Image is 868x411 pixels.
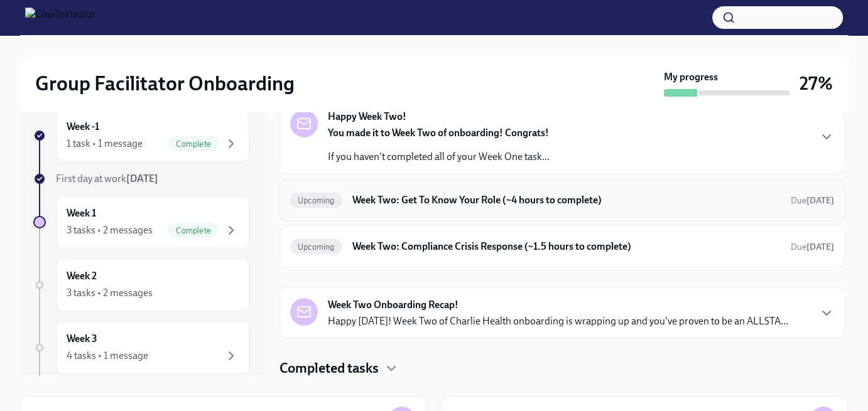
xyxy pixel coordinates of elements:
[664,70,718,84] strong: My progress
[168,226,219,235] span: Complete
[67,120,99,134] h6: Week -1
[290,237,834,257] a: UpcomingWeek Two: Compliance Crisis Response (~1.5 hours to complete)Due[DATE]
[67,137,143,151] div: 1 task • 1 message
[67,269,97,283] h6: Week 2
[791,242,834,252] span: Due
[328,298,458,312] strong: Week Two Onboarding Recap!
[67,223,153,237] div: 3 tasks • 2 messages
[791,195,834,206] span: August 25th, 2025 10:00
[791,241,834,253] span: August 25th, 2025 10:00
[33,321,249,374] a: Week 34 tasks • 1 message
[33,109,249,162] a: Week -11 task • 1 messageComplete
[35,71,295,96] h2: Group Facilitator Onboarding
[806,242,834,252] strong: [DATE]
[67,286,153,300] div: 3 tasks • 2 messages
[352,193,781,207] h6: Week Two: Get To Know Your Role (~4 hours to complete)
[33,196,249,248] a: Week 13 tasks • 2 messagesComplete
[791,195,834,206] span: Due
[279,359,379,378] h4: Completed tasks
[279,359,845,378] div: Completed tasks
[328,150,550,164] p: If you haven't completed all of your Week One task...
[168,139,219,149] span: Complete
[328,127,549,139] strong: You made it to Week Two of onboarding! Congrats!
[328,314,788,328] p: Happy [DATE]! Week Two of Charlie Health onboarding is wrapping up and you've proven to be an ALL...
[290,242,342,252] span: Upcoming
[56,173,158,184] span: First day at work
[67,332,97,346] h6: Week 3
[800,72,833,95] h3: 27%
[67,349,148,363] div: 4 tasks • 1 message
[33,259,249,311] a: Week 23 tasks • 2 messages
[25,8,95,28] img: CharlieHealth
[67,206,96,220] h6: Week 1
[806,195,834,206] strong: [DATE]
[328,110,406,124] strong: Happy Week Two!
[126,173,158,184] strong: [DATE]
[352,240,781,254] h6: Week Two: Compliance Crisis Response (~1.5 hours to complete)
[33,172,249,186] a: First day at work[DATE]
[290,190,834,210] a: UpcomingWeek Two: Get To Know Your Role (~4 hours to complete)Due[DATE]
[290,196,342,205] span: Upcoming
